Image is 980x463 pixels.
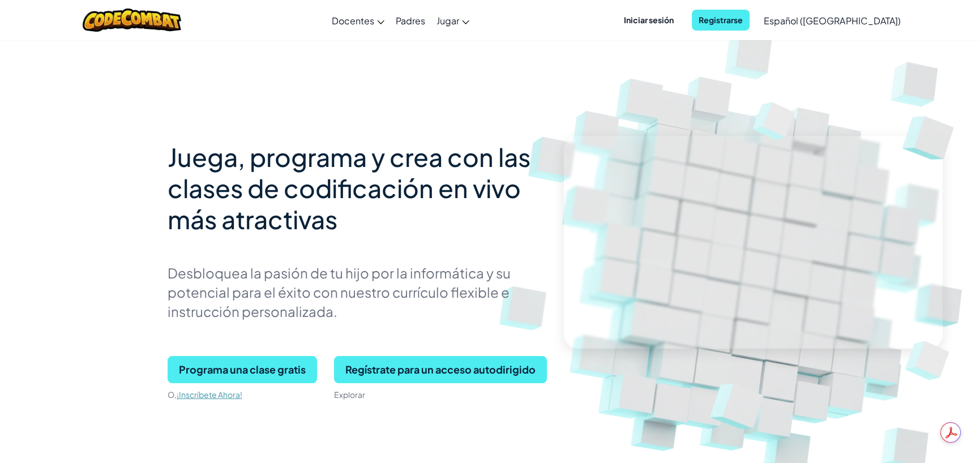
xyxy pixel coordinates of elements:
button: Iniciar sesión [617,10,681,31]
span: Jugar [436,15,459,27]
button: Regístrate para un acceso autodirigido [334,356,547,383]
a: Docentes [326,5,390,36]
img: Overlap cubes [736,84,815,156]
span: Docentes [332,15,374,27]
img: CodeCombat logo [83,8,182,32]
img: Overlap cubes [688,351,791,452]
button: Registrarse [692,10,750,31]
a: Padres [390,5,431,36]
a: Español ([GEOGRAPHIC_DATA]) [758,5,906,36]
span: Español ([GEOGRAPHIC_DATA]) [764,15,900,27]
button: Programa una clase gratis [168,356,317,383]
span: Juega, programa y crea con las clases de codificación en vivo más atractivas [168,141,530,235]
p: Desbloquea la pasión de tu hijo por la informática y su potencial para el éxito con nuestro currí... [168,263,547,321]
a: Jugar [431,5,475,36]
a: ¡Inscríbete Ahora! [177,389,242,400]
img: Overlap cubes [888,323,971,397]
span: O, [168,389,177,400]
span: Explorar [334,389,365,400]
